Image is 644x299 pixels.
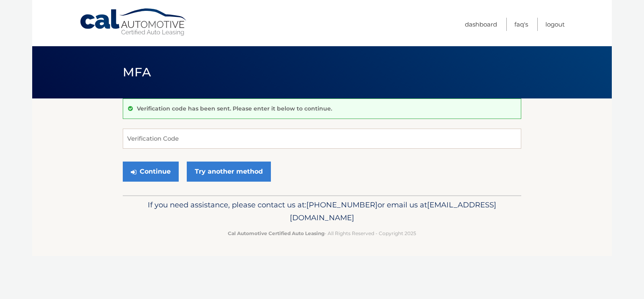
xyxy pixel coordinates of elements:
[465,18,497,31] a: Dashboard
[514,18,528,31] a: FAQ's
[128,199,516,224] p: If you need assistance, please contact us at: or email us at
[290,200,496,222] span: [EMAIL_ADDRESS][DOMAIN_NAME]
[123,129,521,149] input: Verification Code
[137,105,332,112] p: Verification code has been sent. Please enter it below to continue.
[228,230,324,236] strong: Cal Automotive Certified Auto Leasing
[123,162,179,182] button: Continue
[545,18,565,31] a: Logout
[128,229,516,238] p: - All Rights Reserved - Copyright 2025
[123,65,151,80] span: MFA
[306,200,378,209] span: [PHONE_NUMBER]
[187,162,271,182] a: Try another method
[79,8,188,37] a: Cal Automotive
